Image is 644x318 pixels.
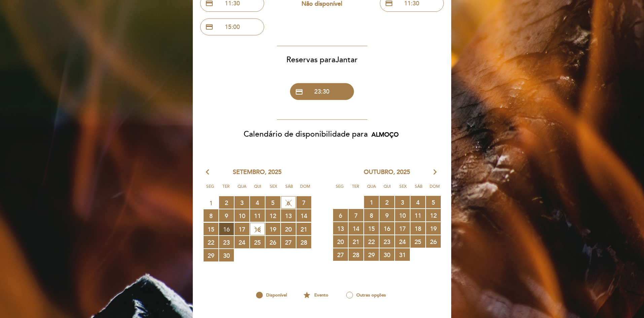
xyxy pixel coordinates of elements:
span: Sáb [412,183,426,196]
span: Seg [333,183,347,196]
span: 21 [349,235,363,248]
span: 26 [426,235,441,248]
span: 25 [410,235,425,248]
span: 1 [364,196,379,208]
span: credit_card [205,23,213,31]
span: 9 [380,209,394,221]
span: Ter [219,183,233,196]
span: 12 [265,209,280,222]
span: 4 [410,196,425,208]
span: 7 [296,196,311,209]
span: 27 [281,236,296,248]
span: 24 [235,236,249,248]
span: 22 [364,235,379,248]
span: Sáb [283,183,296,196]
span: 15 [364,222,379,235]
div: Reservas para [192,55,452,66]
span: Dom [298,183,312,196]
span: Qui [381,183,394,196]
div: Evento [297,289,334,301]
span: 3 [235,196,249,209]
span: 24 [395,235,410,248]
span: credit_card [295,88,303,96]
span: 6 [333,209,348,221]
span: 22 [204,236,218,248]
span: 1 [204,197,218,209]
span: Dom [428,183,441,196]
span: 20 [281,223,296,235]
span: 20 [333,235,348,248]
span: 11 [250,209,265,222]
span: Jantar [335,55,358,65]
span: 29 [204,249,218,261]
span: 18 [410,222,425,235]
span: 23 [380,235,394,248]
span: 8 [204,209,218,222]
span: Sex [267,183,280,196]
span: 5 [265,196,280,209]
span: Qui [251,183,264,196]
span: 8 [364,209,379,221]
span: 30 [380,248,394,261]
span: 12 [426,209,441,221]
span: 2 [219,196,234,209]
span: 9 [219,209,234,222]
span: 7 [349,209,363,221]
span: 30 [219,249,234,261]
span: 6 [281,196,296,209]
i: star [303,289,311,301]
i: arrow_back_ios [206,168,212,177]
span: 25 [250,236,265,248]
span: 19 [426,222,441,235]
span: 17 [395,222,410,235]
span: 5 [426,196,441,208]
span: Calendário de disponibilidade para [244,130,368,139]
span: setembro, 2025 [233,168,282,177]
span: 28 [296,236,311,248]
button: credit_card 15:00 [200,19,264,35]
span: 14 [349,222,363,235]
span: 15 [204,223,218,235]
span: 29 [364,248,379,261]
span: 16 [219,223,234,235]
span: Ter [349,183,362,196]
span: Qua [235,183,249,196]
span: Seg [204,183,217,196]
span: 10 [395,209,410,221]
span: 10 [235,209,249,222]
span: Sex [396,183,410,196]
span: 19 [265,223,280,235]
span: 4 [250,196,265,209]
span: 13 [333,222,348,235]
span: 18 [250,223,265,235]
span: 17 [235,223,249,235]
span: 16 [380,222,394,235]
span: 23 [219,236,234,248]
span: Qua [365,183,378,196]
span: 26 [265,236,280,248]
span: 28 [349,248,363,261]
div: Disponível [246,289,297,301]
button: credit_card 23:30 [290,83,354,100]
i: arrow_forward_ios [432,168,438,177]
span: 21 [296,223,311,235]
span: 2 [380,196,394,208]
span: 27 [333,248,348,261]
span: 31 [395,248,410,261]
span: 14 [296,209,311,222]
span: 13 [281,209,296,222]
span: 3 [395,196,410,208]
span: 11 [410,209,425,221]
span: outubro, 2025 [364,168,410,177]
div: Outras opções [334,289,397,301]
